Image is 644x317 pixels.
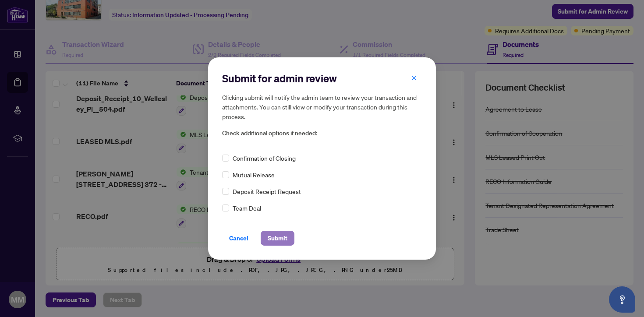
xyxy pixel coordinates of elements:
[229,231,248,245] span: Cancel
[261,231,294,246] button: Submit
[222,71,422,85] h2: Submit for admin review
[233,203,261,213] span: Team Deal
[233,187,301,196] span: Deposit Receipt Request
[222,92,422,121] h5: Clicking submit will notify the admin team to review your transaction and attachments. You can st...
[268,231,287,245] span: Submit
[233,153,296,163] span: Confirmation of Closing
[222,231,255,246] button: Cancel
[609,286,635,313] button: Open asap
[222,128,422,138] span: Check additional options if needed:
[233,170,275,180] span: Mutual Release
[411,75,417,81] span: close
